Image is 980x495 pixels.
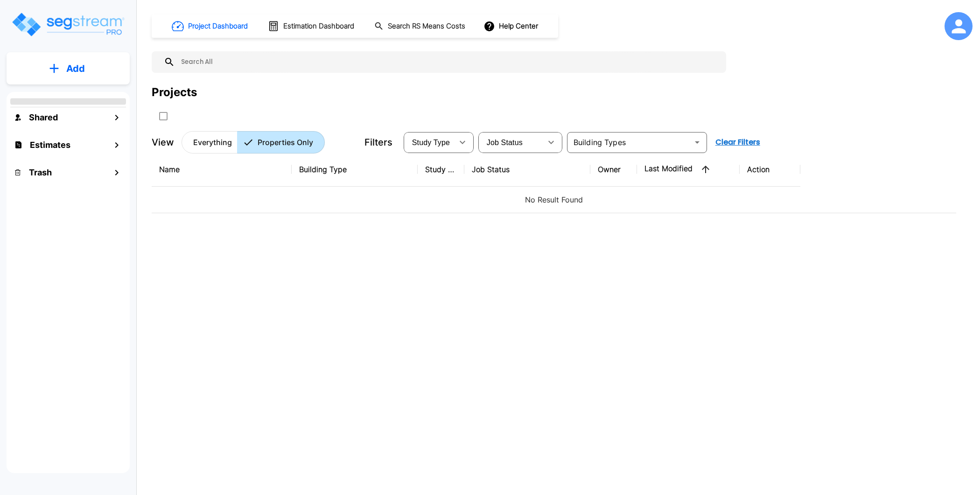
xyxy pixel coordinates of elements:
th: Study Type [418,153,464,187]
button: Search RS Means Costs [371,17,470,35]
p: Filters [364,135,392,149]
h1: Shared [29,111,58,124]
th: Name [152,153,292,187]
h1: Project Dashboard [188,21,248,32]
h1: Search RS Means Costs [388,21,465,32]
p: Add [66,62,85,76]
div: Projects [152,84,197,101]
h1: Estimation Dashboard [283,21,354,32]
img: Logo [11,11,125,38]
button: SelectAll [154,107,173,125]
button: Add [7,55,130,82]
div: Select [406,129,453,155]
button: Clear Filters [712,133,764,152]
button: Estimation Dashboard [264,16,359,36]
div: Platform [182,131,325,153]
h1: Estimates [30,139,70,151]
th: Action [740,153,800,187]
th: Job Status [464,153,590,187]
h1: Trash [29,166,52,179]
button: Project Dashboard [168,16,253,36]
div: Select [480,129,542,155]
span: Study Type [412,139,450,146]
th: Last Modified [637,153,740,187]
input: Building Types [570,136,689,149]
span: Job Status [487,139,523,146]
button: Help Center [482,17,542,35]
p: Properties Only [258,137,313,148]
button: Everything [182,131,238,153]
button: Open [691,136,704,149]
p: Everything [193,137,232,148]
th: Owner [590,153,637,187]
input: Search All [175,51,721,73]
p: View [152,135,174,149]
p: No Result Found [159,194,949,205]
button: Properties Only [237,131,325,153]
th: Building Type [292,153,418,187]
